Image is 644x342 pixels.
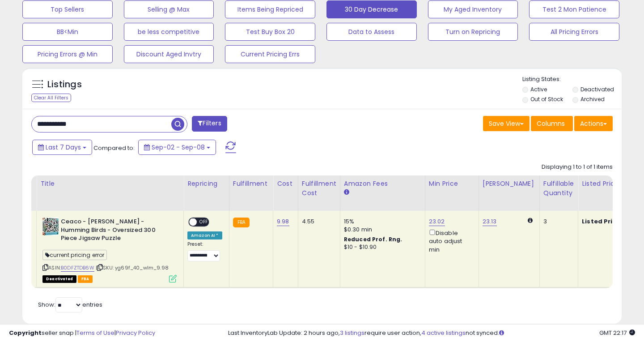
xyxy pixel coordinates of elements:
span: FBA [78,275,93,283]
div: Disable auto adjust min [429,228,472,254]
strong: Copyright [9,329,42,337]
p: Listing States: [522,75,622,84]
button: Actions [574,116,613,131]
label: Archived [580,95,605,103]
button: Turn on Repricing [428,23,518,41]
button: BB<Min [22,23,113,41]
button: Discount Aged Invtry [124,45,214,63]
button: 30 Day Decrease [326,0,417,18]
div: Last InventoryLab Update: 2 hours ago, require user action, not synced. [228,329,635,338]
div: Fulfillment [233,179,269,188]
div: Clear All Filters [31,94,71,102]
b: Ceaco - [PERSON_NAME] - Humming Birds - Oversized 300 Piece Jigsaw Puzzle [61,218,169,245]
a: 9.98 [277,217,289,226]
a: Privacy Policy [116,329,155,337]
span: Sep-02 - Sep-08 [152,143,205,152]
button: My Aged Inventory [428,0,518,18]
span: Show: entries [38,300,102,309]
a: Terms of Use [76,329,114,337]
a: 23.13 [483,217,497,226]
button: Selling @ Max [124,0,214,18]
div: 3 [543,218,571,226]
span: All listings that are unavailable for purchase on Amazon for any reason other than out-of-stock [42,275,76,283]
button: Data to Assess [326,23,417,41]
a: 4 active listings [421,329,466,337]
span: OFF [197,218,211,226]
div: Amazon AI * [187,231,222,239]
div: 15% [344,218,418,226]
button: All Pricing Errors [529,23,619,41]
span: | SKU: yg69f_40_wlm_9.98 [96,264,169,271]
div: Preset: [187,241,222,261]
button: Items Being Repriced [225,0,315,18]
label: Out of Stock [530,95,563,103]
small: FBA [233,218,250,227]
label: Deactivated [580,85,614,93]
div: Title [40,179,180,188]
div: Fulfillable Quantity [543,179,574,198]
button: Current Pricing Errs [225,45,315,63]
div: 4.55 [302,218,333,226]
button: Last 7 Days [32,140,92,155]
div: ASIN: [42,218,177,282]
div: Repricing [187,179,225,188]
button: Test Buy Box 20 [225,23,315,41]
div: Amazon Fees [344,179,421,188]
a: B0DFZTDB6W [61,264,94,272]
button: Test 2 Mon Patience [529,0,619,18]
b: Listed Price: [582,217,623,226]
span: current pricing error [42,250,107,260]
div: Cost [277,179,294,188]
div: seller snap | | [9,329,155,338]
h5: Listings [47,78,82,91]
div: $10 - $10.90 [344,244,418,251]
span: Compared to: [93,144,135,152]
span: Columns [537,119,565,128]
button: Columns [531,116,573,131]
a: 3 listings [340,329,364,337]
div: [PERSON_NAME] [483,179,536,188]
div: Displaying 1 to 1 of 1 items [542,163,613,171]
button: Sep-02 - Sep-08 [138,140,216,155]
div: Min Price [429,179,475,188]
img: 61k-o9snJmL._SL40_.jpg [42,218,59,235]
span: 2025-09-16 22:17 GMT [599,329,635,337]
button: Pricing Errors @ Min [22,45,113,63]
button: be less competitive [124,23,214,41]
small: Amazon Fees. [344,188,349,197]
button: Filters [192,116,227,132]
a: 23.02 [429,217,445,226]
label: Active [530,85,547,93]
button: Save View [483,116,530,131]
b: Reduced Prof. Rng. [344,235,402,243]
div: $0.30 min [344,226,418,234]
span: Last 7 Days [46,143,81,152]
div: Fulfillment Cost [302,179,336,198]
button: Top Sellers [22,0,113,18]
